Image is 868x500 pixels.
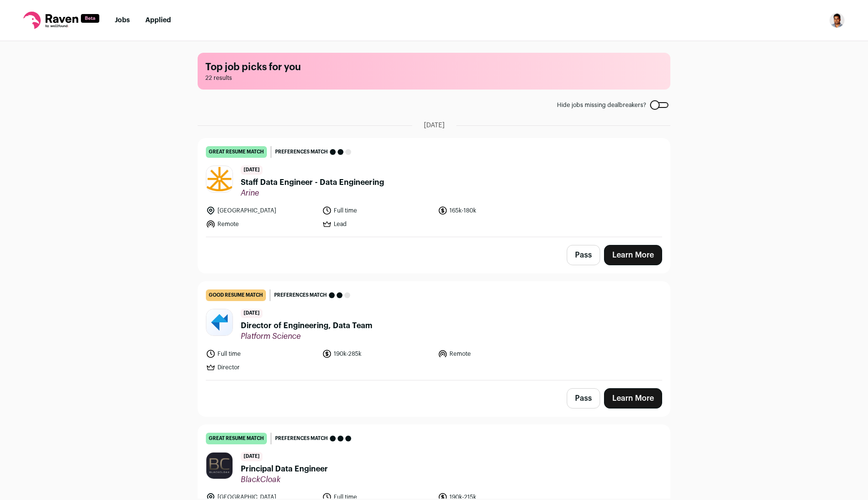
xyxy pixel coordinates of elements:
span: Director of Engineering, Data Team [241,320,372,332]
span: Preferences match [275,434,328,443]
li: Director [206,363,316,372]
a: great resume match Preferences match [DATE] Staff Data Engineer - Data Engineering Arine [GEOGRAP... [198,138,670,237]
button: Pass [567,388,600,409]
a: Jobs [115,17,130,24]
button: Open dropdown [829,13,845,28]
li: [GEOGRAPHIC_DATA] [206,206,316,215]
span: [DATE] [241,452,263,461]
span: Preferences match [275,147,328,157]
h1: Top job picks for you [205,61,663,74]
li: Remote [438,349,548,359]
div: great resume match [206,146,267,158]
span: Preferences match [274,290,327,300]
img: 11011711-medium_jpg [829,13,845,28]
span: Hide jobs missing dealbreakers? [557,101,646,109]
img: 30f6334ed6e6d1e8156f6796affd3a42c014bf45892c763aca156e77a75340a1.jpg [206,167,232,191]
span: Platform Science [241,332,372,341]
a: Learn More [604,245,662,265]
span: Staff Data Engineer - Data Engineering [241,177,384,188]
div: great resume match [206,433,267,444]
div: good resume match [206,289,266,301]
li: 165k-180k [438,206,548,215]
span: 22 results [205,74,663,82]
span: Arine [241,188,384,198]
li: Lead [322,219,433,229]
a: Learn More [604,388,662,409]
li: Remote [206,219,316,229]
img: 414ee962548d9eff61bb5c654a1182e663abc1b683245f73656471ec99465a4f.jpg [206,453,232,478]
img: cdc95d3b8e576a30629b76d59c513f784c1272ad31f055e67c91f0bbcc1f5447.png [206,309,232,335]
span: Principal Data Engineer [241,463,328,475]
li: 190k-285k [322,349,433,359]
button: Pass [567,245,600,265]
span: BlackCloak [241,475,328,485]
span: [DATE] [241,166,263,175]
span: [DATE] [424,121,445,130]
a: Applied [145,17,171,24]
a: good resume match Preferences match [DATE] Director of Engineering, Data Team Platform Science Fu... [198,282,670,380]
span: [DATE] [241,309,263,318]
li: Full time [322,206,433,215]
li: Full time [206,349,316,359]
